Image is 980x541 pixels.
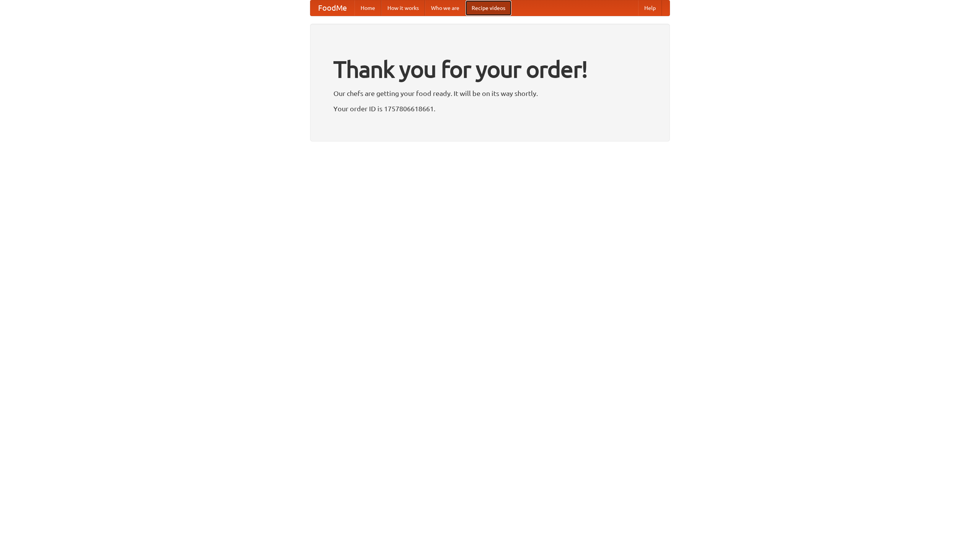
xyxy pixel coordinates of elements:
a: Home [354,0,381,16]
a: FoodMe [310,0,354,16]
a: Recipe videos [465,0,511,16]
a: How it works [381,0,425,16]
a: Who we are [425,0,465,16]
p: Our chefs are getting your food ready. It will be on its way shortly. [333,88,647,99]
p: Your order ID is 1757806618661. [333,103,647,114]
h1: Thank you for your order! [333,51,647,88]
a: Help [638,0,662,16]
